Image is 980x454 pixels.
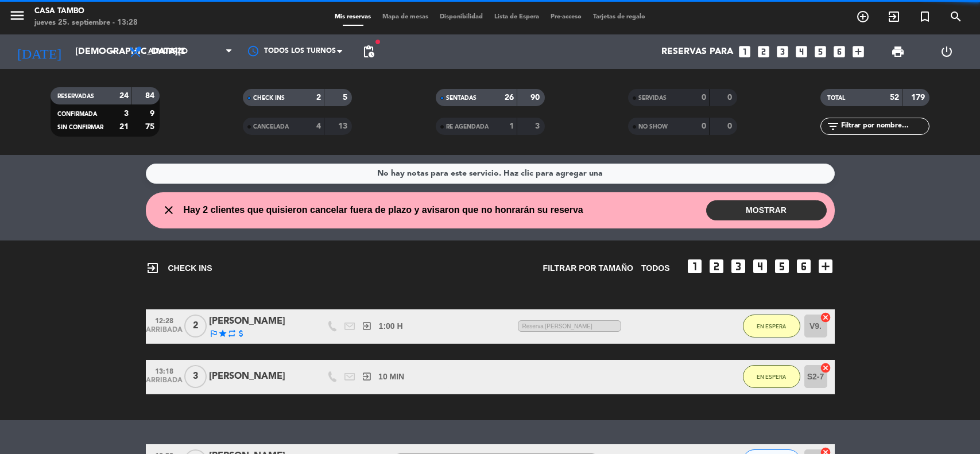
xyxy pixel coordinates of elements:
strong: 0 [727,94,734,102]
i: close [162,203,176,217]
i: menu [9,7,26,24]
i: repeat [227,329,237,338]
i: looks_two [707,257,726,275]
i: looks_5 [813,44,828,59]
span: fiber_manual_record [374,38,381,45]
span: RESERVADAS [57,94,94,99]
span: Disponibilidad [434,14,489,20]
i: outlined_flag [209,329,218,338]
i: filter_list [826,119,840,133]
strong: 90 [530,94,542,102]
strong: 179 [911,94,927,102]
span: 3 [184,365,207,388]
i: looks_4 [751,257,769,275]
i: exit_to_app [362,371,372,382]
span: CHECK INS [253,95,285,101]
span: 2 [184,315,207,337]
input: Filtrar por nombre... [840,120,929,133]
span: Reservas para [661,46,733,57]
i: add_box [816,257,835,275]
i: [DATE] [9,39,69,64]
strong: 52 [890,94,899,102]
i: looks_one [737,44,752,59]
button: MOSTRAR [706,200,827,220]
strong: 5 [343,94,350,102]
i: cancel [820,312,831,323]
span: 13:18 [150,364,179,377]
i: attach_money [237,329,246,338]
button: EN ESPERA [743,365,800,388]
i: add_circle_outline [856,10,870,24]
strong: 13 [338,122,350,130]
span: RE AGENDADA [446,124,489,130]
span: Mapa de mesas [377,14,434,20]
span: CHECK INS [146,261,212,275]
i: looks_one [685,257,704,275]
i: power_settings_new [940,45,954,59]
div: LOG OUT [923,34,971,69]
i: looks_6 [832,44,847,59]
strong: 75 [145,123,157,131]
i: cancel [820,362,831,374]
span: Pre-acceso [545,14,587,20]
strong: 84 [145,92,157,100]
i: exit_to_app [362,321,372,331]
i: looks_3 [729,257,747,275]
span: Reserva [PERSON_NAME] [518,320,621,332]
span: Tarjetas de regalo [587,14,651,20]
strong: 3 [124,110,129,118]
i: turned_in_not [918,10,932,24]
strong: 4 [316,122,321,130]
strong: 21 [119,123,129,131]
i: looks_two [756,44,771,59]
div: [PERSON_NAME] [209,314,307,329]
span: Lista de Espera [489,14,545,20]
span: Mis reservas [329,14,377,20]
button: EN ESPERA [743,315,800,337]
span: CANCELADA [253,124,289,130]
strong: 24 [119,92,129,100]
span: NO SHOW [638,124,668,130]
span: Almuerzo [148,48,188,56]
div: jueves 25. septiembre - 13:28 [34,17,138,29]
span: EN ESPERA [757,323,786,329]
span: EN ESPERA [757,374,786,380]
i: looks_3 [775,44,790,59]
strong: 2 [316,94,321,102]
i: star [218,329,227,338]
i: search [949,10,963,24]
i: looks_4 [794,44,809,59]
strong: 0 [727,122,734,130]
span: SIN CONFIRMAR [57,125,103,130]
span: SERVIDAS [638,95,667,101]
span: ARRIBADA [150,326,179,339]
div: [PERSON_NAME] [209,369,307,384]
i: add_box [851,44,866,59]
strong: 0 [702,94,706,102]
button: menu [9,7,26,28]
span: TODOS [641,262,670,275]
strong: 0 [702,122,706,130]
i: looks_6 [795,257,813,275]
span: 12:28 [150,313,179,327]
span: print [891,45,905,59]
strong: 3 [535,122,542,130]
span: 1:00 H [379,320,403,333]
span: ARRIBADA [150,377,179,390]
span: Filtrar por tamaño [543,262,633,275]
span: CONFIRMADA [57,111,97,117]
span: pending_actions [362,45,375,59]
i: exit_to_app [887,10,901,24]
span: SENTADAS [446,95,477,101]
i: looks_5 [773,257,791,275]
span: Hay 2 clientes que quisieron cancelar fuera de plazo y avisaron que no honrarán su reserva [184,203,583,218]
strong: 1 [509,122,514,130]
i: arrow_drop_down [107,45,121,59]
strong: 9 [150,110,157,118]
i: exit_to_app [146,261,160,275]
span: TOTAL [827,95,845,101]
div: Casa Tambo [34,6,138,17]
div: No hay notas para este servicio. Haz clic para agregar una [377,167,603,180]
strong: 26 [505,94,514,102]
span: 10 MIN [378,370,404,383]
